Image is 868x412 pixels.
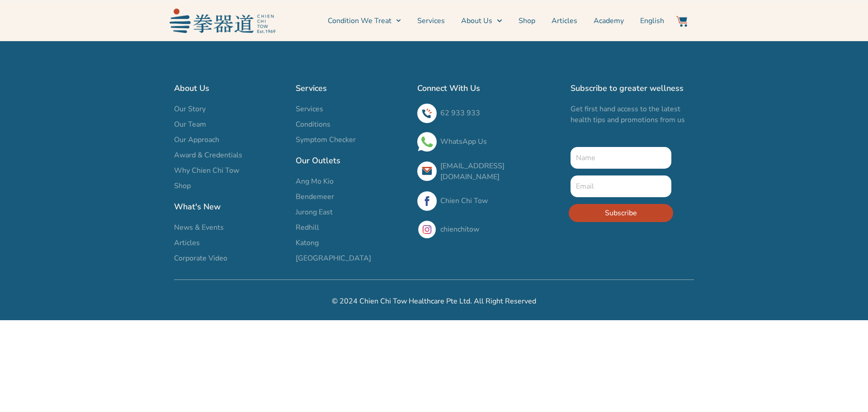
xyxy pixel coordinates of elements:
input: Email [571,175,671,197]
a: Jurong East [296,207,408,218]
span: Our Story [174,104,206,114]
span: Conditions [296,119,330,130]
a: Conditions [296,119,408,130]
a: Bendemeer [296,191,408,202]
h2: Subscribe to greater wellness [571,82,694,95]
img: Website Icon-03 [676,16,687,27]
a: Articles [174,237,287,248]
a: Award & Credentials [174,150,287,161]
span: Bendemeer [296,191,334,202]
a: English [640,9,664,32]
span: Award & Credentials [174,150,242,161]
a: Chien Chi Tow [440,196,488,206]
span: Articles [174,237,200,248]
span: Our Approach [174,134,219,145]
a: [GEOGRAPHIC_DATA] [296,253,408,264]
a: Academy [594,9,624,32]
a: WhatsApp Us [440,137,487,147]
a: chienchitow [440,224,479,234]
a: About Us [461,9,502,32]
span: Corporate Video [174,253,227,264]
h2: Services [296,82,408,95]
span: Subscribe [605,208,637,218]
span: Ang Mo Kio [296,176,334,187]
p: Get first hand access to the latest health tips and promotions from us [571,104,694,125]
a: Why Chien Chi Tow [174,165,287,176]
span: Why Chien Chi Tow [174,165,239,176]
a: [EMAIL_ADDRESS][DOMAIN_NAME] [440,161,505,182]
span: English [640,15,664,26]
span: Services [296,104,323,114]
h2: Connect With Us [417,82,561,95]
span: Katong [296,237,319,248]
span: Jurong East [296,207,333,218]
button: Subscribe [569,204,673,222]
span: Shop [174,180,191,191]
span: Symptom Checker [296,134,356,145]
a: Our Team [174,119,287,130]
h2: Our Outlets [296,154,408,167]
a: Corporate Video [174,253,287,264]
a: Symptom Checker [296,134,408,145]
span: Redhill [296,222,319,233]
input: Name [571,147,671,169]
a: Our Approach [174,134,287,145]
a: Articles [552,9,577,32]
a: 62 933 933 [440,108,480,118]
h2: What's New [174,200,287,213]
a: Services [296,104,408,114]
h2: About Us [174,82,287,95]
a: Condition We Treat [328,9,401,32]
a: Services [417,9,445,32]
a: News & Events [174,222,287,233]
form: New Form [571,147,671,229]
span: Our Team [174,119,206,130]
a: Shop [519,9,535,32]
span: News & Events [174,222,224,233]
span: [GEOGRAPHIC_DATA] [296,253,371,264]
a: Shop [174,180,287,191]
a: Katong [296,237,408,248]
a: Our Story [174,104,287,114]
a: Ang Mo Kio [296,176,408,187]
nav: Menu [280,9,664,32]
a: Redhill [296,222,408,233]
h2: © 2024 Chien Chi Tow Healthcare Pte Ltd. All Right Reserved [174,296,694,307]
